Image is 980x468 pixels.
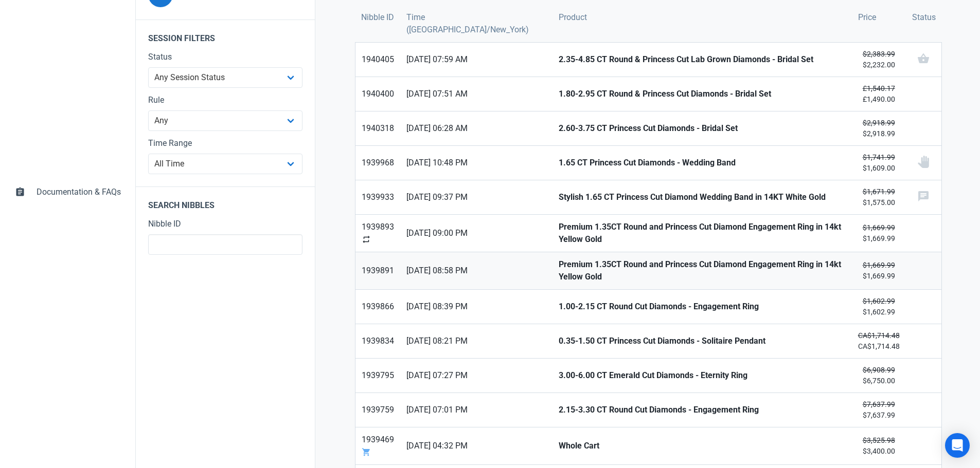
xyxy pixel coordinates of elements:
[406,11,546,36] span: Time ([GEOGRAPHIC_DATA]/New_York)
[355,359,400,392] a: 1939795
[852,146,906,180] a: $1,741.99$1,609.00
[406,440,546,452] span: [DATE] 04:32 PM
[400,324,553,358] a: [DATE] 08:21 PM
[917,190,930,202] span: chat
[406,88,546,100] span: [DATE] 07:51 AM
[406,335,546,347] span: [DATE] 08:21 PM
[8,180,127,204] a: assignmentDocumentation & FAQs
[858,11,876,24] span: Price
[136,186,315,218] legend: Search Nibbles
[852,324,906,358] a: CA$1,714.48CA$1,714.48
[863,84,895,92] s: £1,540.17
[355,252,400,289] a: 1939891
[406,265,546,277] span: [DATE] 08:58 PM
[148,94,302,106] label: Rule
[858,118,900,139] small: $2,918.99
[355,180,400,214] a: 1939933
[553,146,852,180] a: 1.65 CT Princess Cut Diamonds - Wedding Band
[400,146,553,180] a: [DATE] 10:48 PM
[858,331,900,340] s: CA$1,714.48
[400,290,553,324] a: [DATE] 08:39 PM
[863,297,895,305] s: $1,602.99
[406,301,546,313] span: [DATE] 08:39 PM
[355,290,400,324] a: 1939866
[559,53,846,66] strong: 2.35-4.85 CT Round & Princess Cut Lab Grown Diamonds - Bridal Set
[355,393,400,427] a: 1939759
[852,180,906,214] a: $1,671.99$1,575.00
[858,399,900,421] small: $7,637.99
[863,153,895,161] s: $1,741.99
[852,427,906,464] a: $3,525.98$3,400.00
[858,260,900,282] small: $1,669.99
[559,335,846,347] strong: 0.35-1.50 CT Princess Cut Diamonds - Solitaire Pendant
[858,152,900,174] small: $1,609.00
[400,111,553,145] a: [DATE] 06:28 AM
[355,427,400,464] a: 1939469shopping_cart
[406,191,546,203] span: [DATE] 09:37 PM
[858,83,900,105] small: £1,490.00
[400,427,553,464] a: [DATE] 04:32 PM
[852,77,906,111] a: £1,540.17£1,490.00
[559,221,846,246] strong: Premium 1.35CT Round and Princess Cut Diamond Engagement Ring in 14kt Yellow Gold
[863,50,895,58] s: $2,383.99
[559,11,587,24] span: Product
[355,146,400,180] a: 1939968
[136,20,315,51] legend: Session Filters
[863,223,895,232] s: $1,669.99
[858,222,900,244] small: $1,669.99
[15,186,25,196] span: assignment
[863,261,895,269] s: $1,669.99
[553,43,852,77] a: 2.35-4.85 CT Round & Princess Cut Lab Grown Diamonds - Bridal Set
[858,330,900,352] small: CA$1,714.48
[852,43,906,77] a: $2,383.99$2,232.00
[906,180,941,214] a: chat
[863,436,895,444] s: $3,525.98
[362,447,371,457] span: shopping_cart
[37,186,121,198] span: Documentation & FAQs
[362,235,371,244] span: repeat
[553,252,852,289] a: Premium 1.35CT Round and Princess Cut Diamond Engagement Ring in 14kt Yellow Gold
[355,43,400,77] a: 1940405
[553,180,852,214] a: Stylish 1.65 CT Princess Cut Diamond Wedding Band in 14KT White Gold
[559,440,846,452] strong: Whole Cart
[858,49,900,70] small: $2,232.00
[553,324,852,358] a: 0.35-1.50 CT Princess Cut Diamonds - Solitaire Pendant
[559,369,846,382] strong: 3.00-6.00 CT Emerald Cut Diamonds - Eternity Ring
[858,186,900,208] small: $1,575.00
[912,11,936,24] span: Status
[559,301,846,313] strong: 1.00-2.15 CT Round Cut Diamonds - Engagement Ring
[148,218,302,230] label: Nibble ID
[400,43,553,77] a: [DATE] 07:59 AM
[406,227,546,239] span: [DATE] 09:00 PM
[858,435,900,457] small: $3,400.00
[863,119,895,127] s: $2,918.99
[553,215,852,252] a: Premium 1.35CT Round and Princess Cut Diamond Engagement Ring in 14kt Yellow Gold
[945,433,970,458] div: Open Intercom Messenger
[559,191,846,203] strong: Stylish 1.65 CT Princess Cut Diamond Wedding Band in 14KT White Gold
[406,404,546,416] span: [DATE] 07:01 PM
[559,258,846,283] strong: Premium 1.35CT Round and Princess Cut Diamond Engagement Ring in 14kt Yellow Gold
[355,111,400,145] a: 1940318
[406,157,546,169] span: [DATE] 10:48 PM
[553,393,852,427] a: 2.15-3.30 CT Round Cut Diamonds - Engagement Ring
[559,404,846,416] strong: 2.15-3.30 CT Round Cut Diamonds - Engagement Ring
[863,400,895,408] s: $7,637.99
[559,157,846,169] strong: 1.65 CT Princess Cut Diamonds - Wedding Band
[917,52,930,65] span: shopping_basket
[355,77,400,111] a: 1940400
[553,290,852,324] a: 1.00-2.15 CT Round Cut Diamonds - Engagement Ring
[355,215,400,252] a: 1939893repeat
[906,43,941,77] a: shopping_basket
[553,77,852,111] a: 1.80-2.95 CT Round & Princess Cut Diamonds - Bridal Set
[406,122,546,135] span: [DATE] 06:28 AM
[400,359,553,392] a: [DATE] 07:27 PM
[400,393,553,427] a: [DATE] 07:01 PM
[863,188,895,196] s: $1,671.99
[400,215,553,252] a: [DATE] 09:00 PM
[148,51,302,63] label: Status
[852,252,906,289] a: $1,669.99$1,669.99
[852,359,906,392] a: $6,908.99$6,750.00
[863,366,895,374] s: $6,908.99
[553,111,852,145] a: 2.60-3.75 CT Princess Cut Diamonds - Bridal Set
[559,122,846,135] strong: 2.60-3.75 CT Princess Cut Diamonds - Bridal Set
